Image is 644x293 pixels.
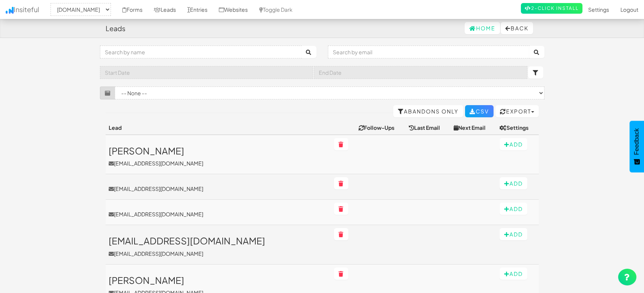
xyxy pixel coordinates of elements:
[109,210,328,218] a: [EMAIL_ADDRESS][DOMAIN_NAME]
[393,105,463,117] a: Abandons Only
[497,121,539,135] th: Settings
[465,22,500,34] a: Home
[109,250,328,257] p: [EMAIL_ADDRESS][DOMAIN_NAME]
[6,7,14,14] img: icon.png
[109,146,328,167] a: [PERSON_NAME][EMAIL_ADDRESS][DOMAIN_NAME]
[100,46,302,58] input: Search by name
[500,138,527,150] button: Add
[356,121,406,135] th: Follow-Ups
[500,203,527,215] button: Add
[633,128,640,155] span: Feedback
[495,105,539,117] button: Export
[109,275,328,285] h3: [PERSON_NAME]
[106,25,125,32] h4: Leads
[500,268,527,280] button: Add
[109,146,328,156] h3: [PERSON_NAME]
[109,236,328,246] h3: [EMAIL_ADDRESS][DOMAIN_NAME]
[106,121,331,135] th: Lead
[314,66,527,79] input: End Date
[500,177,527,189] button: Add
[500,228,527,240] button: Add
[406,121,451,135] th: Last Email
[501,22,533,34] button: Back
[100,66,313,79] input: Start Date
[109,236,328,257] a: [EMAIL_ADDRESS][DOMAIN_NAME][EMAIL_ADDRESS][DOMAIN_NAME]
[465,105,494,117] a: CSV
[521,3,582,14] a: 2-Click Install
[451,121,496,135] th: Next Email
[109,159,328,167] p: [EMAIL_ADDRESS][DOMAIN_NAME]
[328,46,530,58] input: Search by email
[109,185,328,192] a: [EMAIL_ADDRESS][DOMAIN_NAME]
[630,121,644,172] button: Feedback - Show survey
